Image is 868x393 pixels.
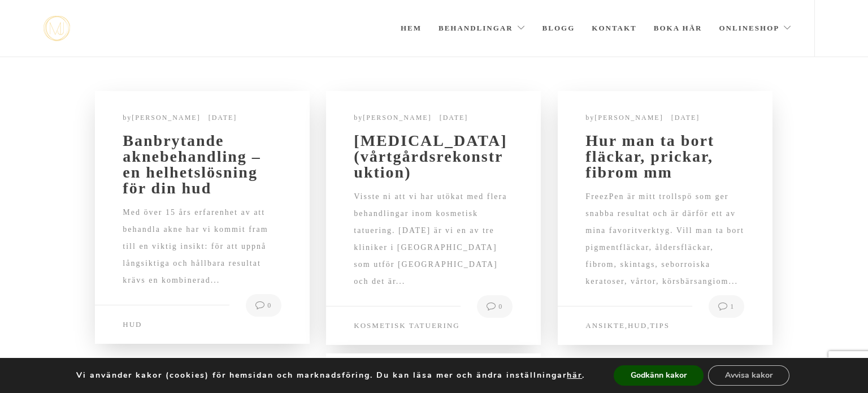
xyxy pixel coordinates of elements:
[628,321,647,330] a: Hud
[585,133,744,180] a: Hur man ta bort fläckar, prickar, fibrom mm
[594,114,663,122] a: [PERSON_NAME]
[354,321,459,330] a: Kosmetisk tatuering
[585,317,670,334] span: , ,
[246,294,281,317] a: 0
[650,321,670,330] a: Tips
[354,188,513,306] div: Visste ni att vi har utökat med flera behandlingar inom kosmetisk tatuering. [DATE] är vi en av t...
[354,133,513,180] a: [MEDICAL_DATA] (vårtgårdsrekonstruktion)
[123,133,281,196] a: Banbrytande aknebehandling – en helhetslösning för din hud
[123,114,203,122] span: by
[123,204,281,305] div: Med över 15 års erfarenhet av att behandla akne har vi kommit fram till en viktig insikt: för att...
[585,321,625,330] a: Ansikte
[363,114,431,122] a: [PERSON_NAME]
[354,114,434,122] span: by
[44,16,70,41] img: mjstudio
[666,114,700,122] a: [DATE]
[76,370,585,381] p: Vi använder kakor (cookies) för hemsidan och marknadsföring. Du kan läsa mer och ändra inställnin...
[614,365,704,386] button: Godkänn kakor
[435,114,468,122] a: [DATE]
[585,188,744,306] div: FreezPen är mitt trollspö som ger snabba resultat och är därför ett av mina favoritverktyg. Vill ...
[567,370,582,381] button: här
[203,114,237,122] a: [DATE]
[585,114,666,122] span: by
[123,320,142,329] a: Hud
[477,295,513,318] a: 0
[132,114,200,122] a: [PERSON_NAME]
[44,16,70,41] a: mjstudio mjstudio mjstudio
[709,295,744,318] a: 1
[708,365,789,386] button: Avvisa kakor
